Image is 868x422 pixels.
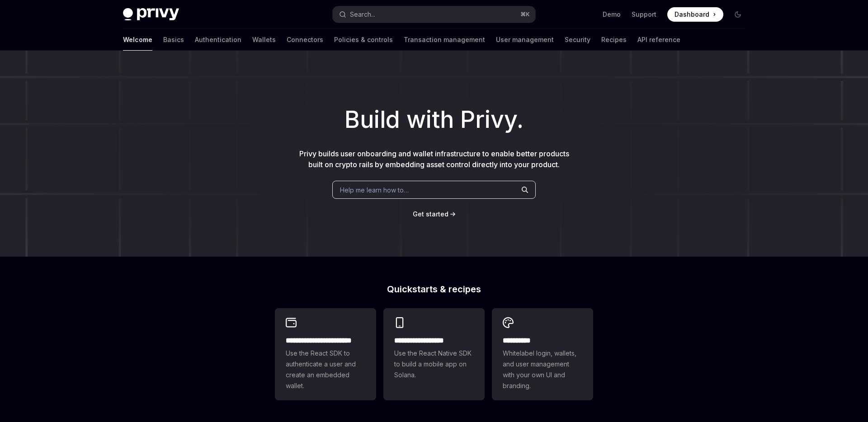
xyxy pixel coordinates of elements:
span: ⌘ K [520,11,530,18]
a: Support [632,10,656,19]
span: Use the React SDK to authenticate a user and create an embedded wallet. [286,348,365,391]
a: Policies & controls [334,29,393,51]
a: Get started [413,210,448,219]
span: Get started [413,210,448,218]
a: **** **** **** ***Use the React Native SDK to build a mobile app on Solana. [383,308,485,400]
span: Privy builds user onboarding and wallet infrastructure to enable better products built on crypto ... [299,149,569,169]
img: dark logo [123,8,179,21]
a: Basics [163,29,184,51]
h1: Build with Privy. [14,102,854,137]
button: Search...⌘K [333,6,535,23]
div: Search... [350,9,375,20]
a: Wallets [252,29,276,51]
span: Dashboard [675,10,709,19]
a: Transaction management [404,29,485,51]
a: API reference [637,29,680,51]
span: Whitelabel login, wallets, and user management with your own UI and branding. [503,348,582,391]
span: Use the React Native SDK to build a mobile app on Solana. [394,348,474,380]
button: Toggle dark mode [731,7,745,22]
a: Dashboard [667,7,723,22]
a: Connectors [287,29,323,51]
a: Security [565,29,590,51]
a: **** *****Whitelabel login, wallets, and user management with your own UI and branding. [492,308,593,400]
span: Help me learn how to… [340,185,409,195]
a: Authentication [195,29,241,51]
a: Welcome [123,29,152,51]
a: Demo [603,10,621,19]
a: User management [496,29,554,51]
h2: Quickstarts & recipes [275,285,593,294]
a: Recipes [601,29,627,51]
